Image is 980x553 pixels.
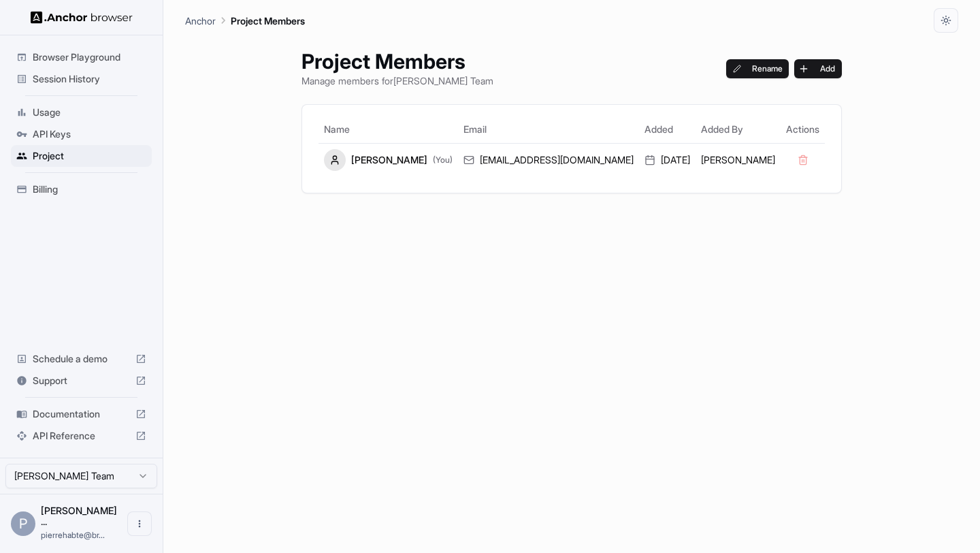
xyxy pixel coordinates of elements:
p: Project Members [231,14,305,28]
div: Usage [11,101,152,123]
p: Manage members for [PERSON_NAME] Team [301,74,493,88]
span: Session History [33,72,146,86]
th: Added By [696,116,781,143]
button: Open menu [127,511,152,536]
div: Schedule a demo [11,348,152,370]
span: Browser Playground [33,50,146,64]
div: P [11,511,35,536]
h1: Project Members [301,49,493,74]
div: Documentation [11,403,152,425]
div: API Reference [11,425,152,447]
span: Pierre-Habté Nouvellon [41,505,117,527]
span: Support [33,374,130,388]
div: Browser Playground [11,46,152,68]
p: Anchor [185,14,216,28]
span: pierrehabte@bravi.app [41,530,105,540]
div: [EMAIL_ADDRESS][DOMAIN_NAME] [463,153,634,167]
div: API Keys [11,123,152,145]
div: [DATE] [644,153,690,167]
img: Anchor Logo [31,11,133,24]
button: Rename [726,59,789,78]
td: [PERSON_NAME] [696,143,781,176]
span: Billing [33,183,146,196]
div: Session History [11,68,152,90]
th: Name [318,116,458,143]
span: Usage [33,106,146,119]
span: (You) [433,155,453,165]
div: Project [11,145,152,167]
th: Actions [781,116,825,143]
span: Documentation [33,407,130,421]
span: API Reference [33,429,130,443]
div: [PERSON_NAME] [324,149,453,171]
th: Added [639,116,696,143]
nav: breadcrumb [185,13,305,28]
div: Billing [11,178,152,200]
span: Schedule a demo [33,352,130,366]
span: API Keys [33,127,146,141]
span: Project [33,149,146,163]
button: Add [794,59,842,78]
div: Support [11,370,152,392]
th: Email [458,116,639,143]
